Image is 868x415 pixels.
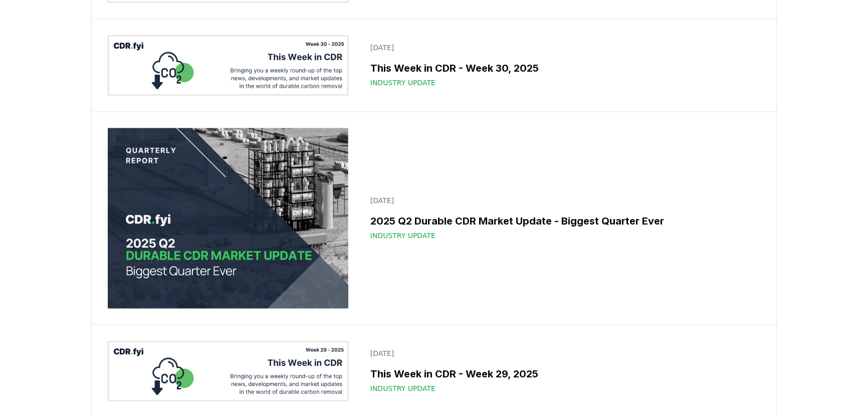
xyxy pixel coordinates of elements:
[108,35,348,95] img: This Week in CDR - Week 30, 2025 blog post image
[108,128,348,308] img: 2025 Q2 Durable CDR Market Update - Biggest Quarter Ever blog post image
[370,231,436,241] span: Industry Update
[370,195,754,205] p: [DATE]
[370,348,754,358] p: [DATE]
[364,189,760,247] a: [DATE]2025 Q2 Durable CDR Market Update - Biggest Quarter EverIndustry Update
[370,43,754,53] p: [DATE]
[370,214,754,229] h3: 2025 Q2 Durable CDR Market Update - Biggest Quarter Ever
[108,341,348,401] img: This Week in CDR - Week 29, 2025 blog post image
[370,78,436,88] span: Industry Update
[370,366,754,381] h3: This Week in CDR - Week 29, 2025
[364,37,760,94] a: [DATE]This Week in CDR - Week 30, 2025Industry Update
[364,342,760,399] a: [DATE]This Week in CDR - Week 29, 2025Industry Update
[370,383,436,393] span: Industry Update
[370,61,754,76] h3: This Week in CDR - Week 30, 2025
